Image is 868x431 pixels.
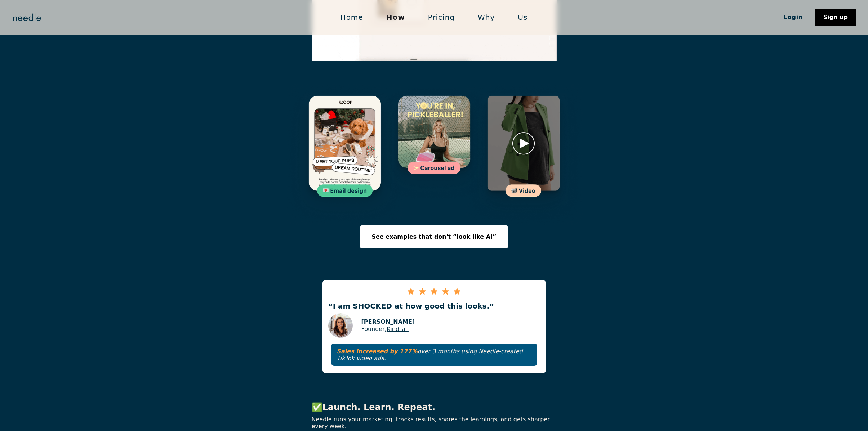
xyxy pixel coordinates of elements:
[823,14,848,20] div: Sign up
[329,10,375,25] a: Home
[337,348,531,362] p: over 3 months using Needle-created TikTok video ads.
[361,318,415,325] p: [PERSON_NAME]
[375,10,417,25] a: How
[322,302,546,310] p: “I am SHOCKED at how good this looks.”
[387,326,409,332] a: KindTail
[312,402,557,413] p: ✅
[815,9,856,26] a: Sign up
[372,234,497,240] div: See examples that don't “look like AI”
[506,10,539,25] a: Us
[312,416,557,430] p: Needle runs your marketing, tracks results, shares the learnings, and gets sharper every week.
[361,326,415,332] p: Founder,
[360,225,508,248] a: See examples that don't “look like AI”
[417,10,466,25] a: Pricing
[772,11,815,23] a: Login
[466,10,506,25] a: Why
[322,402,436,412] strong: Launch. Learn. Repeat.
[337,348,418,355] strong: Sales increased by 177%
